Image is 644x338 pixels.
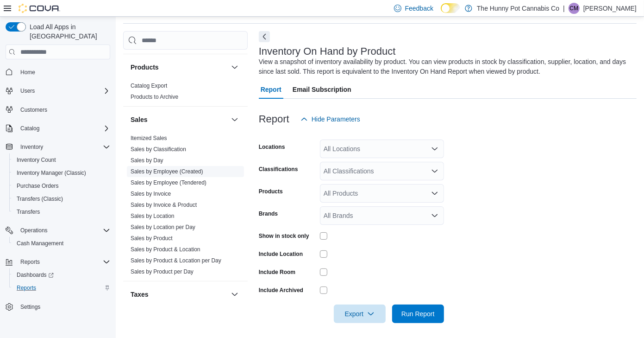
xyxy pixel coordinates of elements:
[131,190,171,198] span: Sales by Invoice
[26,22,110,41] span: Load All Apps in [GEOGRAPHIC_DATA]
[17,195,63,203] span: Transfers (Classic)
[431,190,438,197] button: Open list of options
[405,4,433,13] span: Feedback
[131,115,227,124] button: Sales
[131,257,221,264] span: Sales by Product & Location per Day
[13,282,40,293] a: Reports
[9,153,114,166] button: Inventory Count
[13,167,110,179] span: Inventory Manager (Classic)
[9,268,114,281] a: Dashboards
[17,141,110,153] span: Inventory
[131,63,227,72] button: Products
[293,80,351,99] span: Email Subscription
[17,271,54,279] span: Dashboards
[431,145,438,153] button: Open list of options
[259,31,270,42] button: Next
[131,290,227,299] button: Taxes
[259,114,289,125] h3: Report
[17,104,110,115] span: Customers
[2,65,114,78] button: Home
[131,235,173,242] span: Sales by Product
[17,169,86,177] span: Inventory Manager (Classic)
[401,309,435,319] span: Run Report
[13,180,110,191] span: Purchase Orders
[131,93,178,101] span: Products to Archive
[20,258,40,266] span: Reports
[13,167,90,179] a: Inventory Manager (Classic)
[131,224,195,230] a: Sales by Location per Day
[13,193,67,204] a: Transfers (Classic)
[312,115,360,124] span: Hide Parameters
[131,115,148,124] h3: Sales
[563,3,565,14] p: |
[431,212,438,219] button: Open list of options
[2,224,114,237] button: Operations
[13,206,44,217] a: Transfers
[131,179,206,186] span: Sales by Employee (Tendered)
[131,268,194,275] span: Sales by Product per Day
[2,103,114,116] button: Customers
[131,135,167,141] a: Itemized Sales
[297,110,364,128] button: Hide Parameters
[131,235,173,242] a: Sales by Product
[17,208,40,216] span: Transfers
[17,123,43,134] button: Catalog
[259,250,303,258] label: Include Location
[13,269,110,281] span: Dashboards
[123,133,248,281] div: Sales
[131,268,194,275] a: Sales by Product per Day
[6,61,110,338] nav: Complex example
[17,104,51,115] a: Customers
[17,256,44,268] button: Reports
[131,82,167,89] span: Catalog Export
[123,80,248,106] div: Products
[339,305,380,323] span: Export
[17,284,36,292] span: Reports
[17,301,44,312] a: Settings
[17,301,110,312] span: Settings
[17,85,110,96] span: Users
[131,223,195,231] span: Sales by Location per Day
[229,62,240,73] button: Products
[13,154,110,166] span: Inventory Count
[13,193,110,204] span: Transfers (Classic)
[131,202,197,208] a: Sales by Invoice & Product
[13,238,110,249] span: Cash Management
[259,57,632,77] div: View a snapshot of inventory availability by product. You can view products in stock by classific...
[131,157,163,164] a: Sales by Day
[131,146,186,153] span: Sales by Classification
[431,167,438,175] button: Open list of options
[17,85,38,96] button: Users
[259,143,285,151] label: Locations
[17,182,59,190] span: Purchase Orders
[13,282,110,293] span: Reports
[17,67,39,78] a: Home
[9,179,114,192] button: Purchase Orders
[17,256,110,268] span: Reports
[2,140,114,153] button: Inventory
[20,125,39,132] span: Catalog
[9,281,114,294] button: Reports
[131,134,167,142] span: Itemized Sales
[259,268,295,276] label: Include Room
[13,154,60,166] a: Inventory Count
[17,66,110,77] span: Home
[131,83,167,89] a: Catalog Export
[20,69,35,76] span: Home
[9,237,114,250] button: Cash Management
[131,246,200,253] span: Sales by Product & Location
[13,238,67,249] a: Cash Management
[20,303,40,311] span: Settings
[131,201,197,209] span: Sales by Invoice & Product
[17,156,56,164] span: Inventory Count
[20,87,35,95] span: Users
[17,123,110,134] span: Catalog
[131,290,149,299] h3: Taxes
[229,289,240,300] button: Taxes
[334,305,386,323] button: Export
[131,168,203,175] span: Sales by Employee (Created)
[477,3,559,14] p: The Hunny Pot Cannabis Co
[131,191,171,197] a: Sales by Invoice
[583,3,637,14] p: [PERSON_NAME]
